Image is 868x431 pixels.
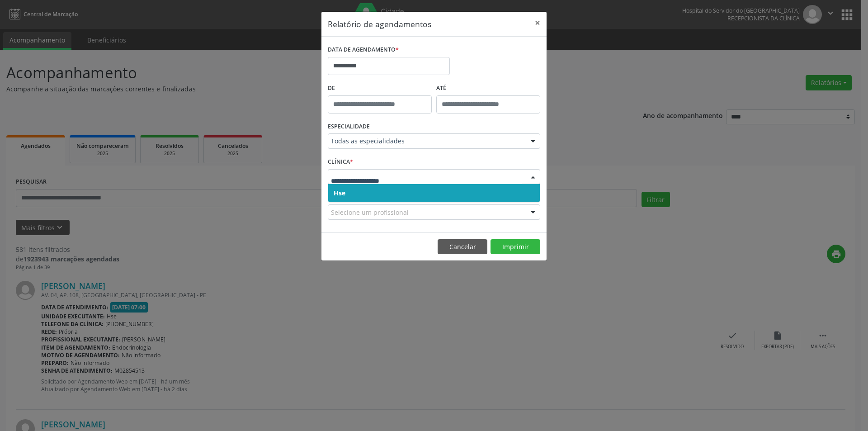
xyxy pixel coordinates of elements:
[328,43,399,57] label: DATA DE AGENDAMENTO
[491,239,540,255] button: Imprimir
[328,18,431,30] h5: Relatório de agendamentos
[334,189,345,197] span: Hse
[328,81,432,95] label: De
[528,12,547,34] button: Close
[328,120,370,134] label: ESPECIALIDADE
[436,81,540,95] label: ATÉ
[331,137,522,146] span: Todas as especialidades
[438,239,487,255] button: Cancelar
[328,155,353,169] label: CLÍNICA
[331,208,409,217] span: Selecione um profissional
